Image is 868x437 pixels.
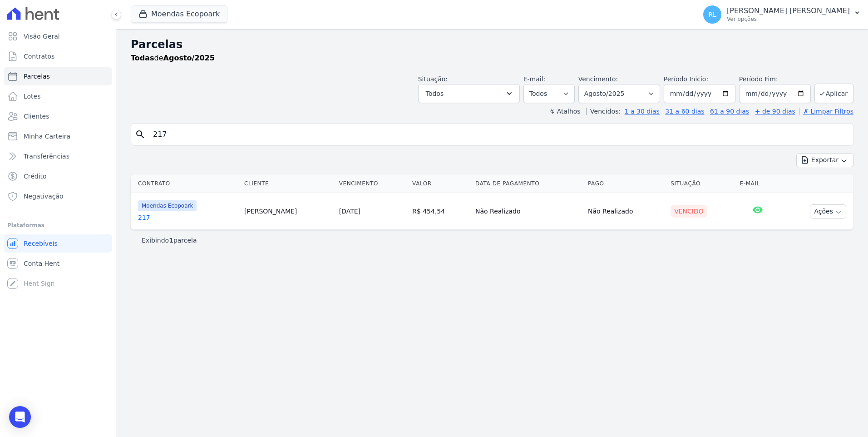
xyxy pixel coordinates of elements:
a: Parcelas [4,67,112,85]
span: Conta Hent [24,259,59,268]
span: Minha Carteira [24,132,70,141]
div: Open Intercom Messenger [9,406,31,428]
input: Buscar por nome do lote ou do cliente [148,125,849,144]
span: Negativação [24,192,64,201]
a: [DATE] [339,208,360,215]
span: Visão Geral [24,32,60,41]
td: R$ 454,54 [409,193,472,230]
a: Clientes [4,107,112,125]
strong: Todas [131,54,154,62]
span: Moendas Ecopoark [138,200,197,211]
span: Transferências [24,152,69,161]
th: E-mail [736,174,779,193]
span: Crédito [24,172,47,181]
button: Ações [810,204,846,218]
label: Período Inicío: [664,75,708,83]
a: Crédito [4,167,112,185]
th: Pago [584,174,667,193]
th: Contrato [131,174,241,193]
td: Não Realizado [472,193,584,230]
span: Clientes [24,112,49,121]
td: Não Realizado [584,193,667,230]
label: Vencidos: [586,108,621,115]
i: search [135,129,146,140]
a: Minha Carteira [4,127,112,145]
span: Lotes [24,92,41,101]
label: Situação: [418,75,448,83]
div: Vencido [671,205,707,218]
span: Parcelas [24,72,50,81]
label: E-mail: [523,75,546,83]
a: Contratos [4,47,112,65]
a: 61 a 90 dias [710,108,749,115]
strong: Agosto/2025 [163,54,215,62]
a: Transferências [4,147,112,165]
p: Ver opções [727,15,850,23]
div: Plataformas [7,220,108,231]
a: Recebíveis [4,234,112,253]
p: [PERSON_NAME] [PERSON_NAME] [727,6,850,15]
span: Todos [426,88,444,99]
a: + de 90 dias [755,108,795,115]
td: [PERSON_NAME] [241,193,335,230]
label: Vencimento: [578,75,618,83]
label: ↯ Atalhos [549,108,580,115]
th: Vencimento [335,174,409,193]
p: de [131,53,215,64]
p: Exibindo parcela [142,236,197,245]
a: Negativação [4,187,112,205]
th: Valor [409,174,472,193]
a: ✗ Limpar Filtros [799,108,853,115]
button: Todos [418,84,520,103]
th: Cliente [241,174,335,193]
button: Exportar [796,153,853,167]
b: 1 [169,237,173,244]
a: Conta Hent [4,254,112,273]
button: RL [PERSON_NAME] [PERSON_NAME] Ver opções [696,2,868,27]
span: Contratos [24,52,54,61]
button: Aplicar [814,84,853,103]
th: Data de Pagamento [472,174,584,193]
th: Situação [667,174,736,193]
button: Moendas Ecopoark [131,5,227,23]
span: RL [708,11,716,18]
a: 31 a 60 dias [665,108,704,115]
label: Período Fim: [739,74,811,84]
a: Lotes [4,87,112,105]
h2: Parcelas [131,36,853,53]
span: Recebíveis [24,239,58,248]
a: 1 a 30 dias [625,108,660,115]
a: 217 [138,213,237,222]
a: Visão Geral [4,27,112,45]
